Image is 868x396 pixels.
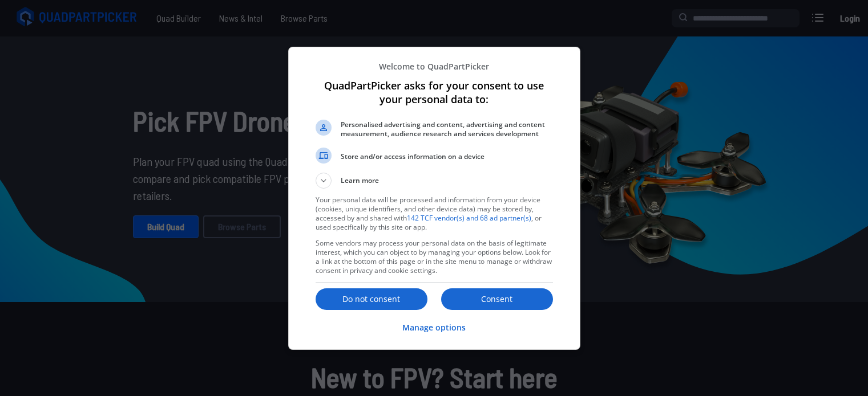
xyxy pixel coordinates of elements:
[341,175,379,189] span: Learn more
[288,47,580,350] div: QuadPartPicker asks for your consent to use your personal data to:
[316,79,553,106] h1: QuadPartPicker asks for your consent to use your personal data to:
[441,293,553,305] p: Consent
[316,288,427,310] button: Do not consent
[341,120,553,138] span: Personalised advertising and content, advertising and content measurement, audience research and ...
[316,195,553,232] p: Your personal data will be processed and information from your device (cookies, unique identifier...
[316,61,553,72] p: Welcome to QuadPartPicker
[341,152,553,161] span: Store and/or access information on a device
[407,213,531,223] a: 142 TCF vendor(s) and 68 ad partner(s)
[316,293,427,305] p: Do not consent
[441,288,553,310] button: Consent
[316,173,553,189] button: Learn more
[402,316,466,340] button: Manage options
[402,322,466,333] p: Manage options
[316,239,553,275] p: Some vendors may process your personal data on the basis of legitimate interest, which you can ob...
